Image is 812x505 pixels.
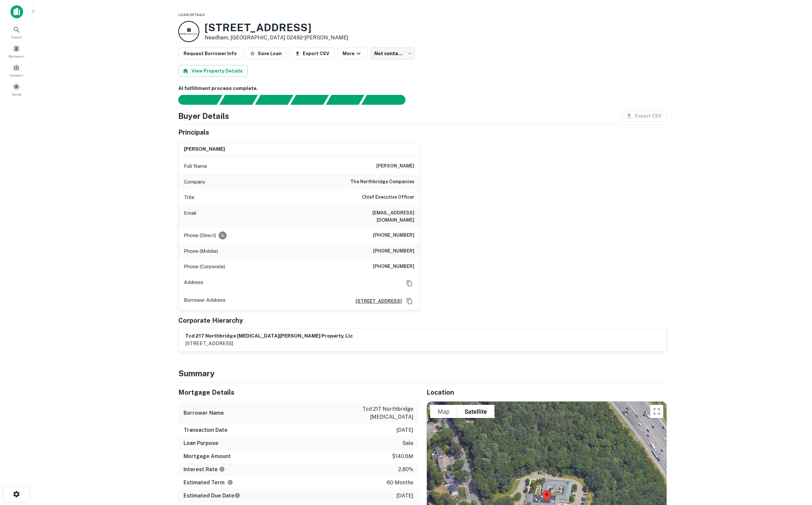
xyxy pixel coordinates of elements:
[184,466,225,473] h6: Interest Rate
[290,48,335,59] button: Export CSV
[396,426,413,434] p: [DATE]
[290,95,329,105] div: Principals found, AI now looking for contact information...
[184,247,218,255] p: Phone (Mobile)
[370,47,415,60] div: Not contacted
[205,21,348,34] h3: [STREET_ADDRESS]
[184,145,225,153] h6: [PERSON_NAME]
[2,23,31,41] a: Search
[219,95,258,105] div: Your request is received and processing...
[350,178,414,186] h6: the northbridge companies
[405,278,414,288] button: Copy Address
[396,492,413,500] p: [DATE]
[170,95,220,105] div: Sending borrower request to AI...
[205,34,348,42] p: Needham, [GEOGRAPHIC_DATA] 02492 •
[427,387,667,397] h5: Location
[392,452,413,460] p: $140.6m
[178,85,667,92] h6: AI fulfillment process complete.
[184,263,225,271] p: Phone (Corporate)
[11,34,22,40] span: Search
[12,92,21,97] span: Saved
[184,492,240,500] h6: Estimated Due Date
[336,209,414,224] h6: [EMAIL_ADDRESS][DOMAIN_NAME]
[178,127,209,137] h5: Principals
[650,405,663,418] button: Toggle fullscreen view
[430,405,457,418] button: Show street map
[185,332,353,340] h6: tcd 217 northbridge [MEDICAL_DATA][PERSON_NAME] property, llc
[185,340,353,347] p: [STREET_ADDRESS]
[184,209,196,224] p: Email
[2,42,31,60] a: Borrowers
[362,193,414,201] h6: Chief Executive Officer
[337,48,368,59] button: More
[304,34,348,41] a: [PERSON_NAME]
[178,13,205,17] span: Loan Details
[373,263,414,271] h6: [PHONE_NUMBER]
[350,297,402,305] a: [STREET_ADDRESS]
[178,316,243,325] h5: Corporate Hierarchy
[184,426,228,434] h6: Transaction Date
[184,193,194,201] p: Title
[398,466,413,473] p: 2.80%
[2,80,31,98] a: Saved
[178,65,248,77] button: View Property Details
[234,493,240,498] svg: Estimate is based on a standard schedule for this type of loan.
[178,110,229,122] h4: Buyer Details
[219,466,225,472] svg: The interest rates displayed on the website are for informational purposes only and may be report...
[405,296,414,306] button: Copy Address
[184,231,216,239] p: Phone (Direct)
[184,439,218,447] h6: Loan Purpose
[184,278,203,288] p: Address
[184,452,231,460] h6: Mortgage Amount
[184,296,226,306] p: Borrower Address
[178,387,419,397] h5: Mortgage Details
[178,48,242,59] button: Request Borrower Info
[178,367,667,379] h4: Summary
[184,409,224,417] h6: Borrower Name
[387,479,413,487] p: 60 months
[227,479,233,485] svg: Term is based on a standard schedule for this type of loan.
[354,405,413,421] p: tcd 217 northbridge [MEDICAL_DATA]
[2,61,31,79] a: Contacts
[373,231,414,239] h6: [PHONE_NUMBER]
[10,73,23,78] span: Contacts
[376,162,414,170] h6: [PERSON_NAME]
[245,48,287,59] button: Save Loan
[184,162,207,170] p: Full Name
[326,95,364,105] div: Principals found, still searching for contact information. This may take time...
[402,439,413,447] p: sale
[362,95,413,105] div: AI fulfillment process complete.
[373,247,414,255] h6: [PHONE_NUMBER]
[184,479,233,487] h6: Estimated Term
[184,178,205,186] p: Company
[11,5,23,18] img: capitalize-icon.png
[255,95,293,105] div: Documents found, AI parsing details...
[9,54,24,59] span: Borrowers
[457,405,494,418] button: Show satellite imagery
[219,231,227,239] div: Requests to not be contacted at this number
